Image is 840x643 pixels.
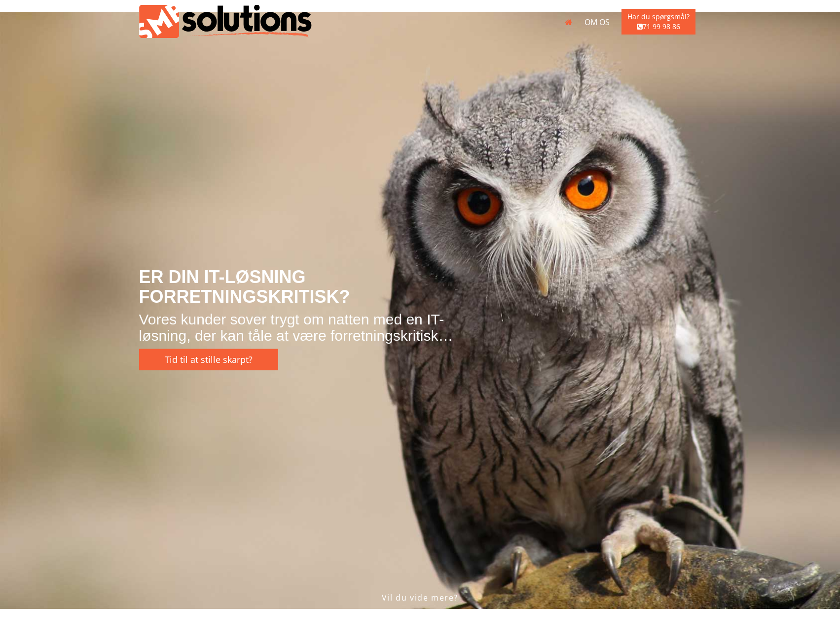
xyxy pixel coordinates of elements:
[139,312,461,344] h2: Vores kunder sover trygt om natten med en IT-løsning, der kan tåle at være forretningskritisk…
[139,349,278,371] a: Tid til at stille skarpt?
[165,354,253,366] span: Tid til at stille skarpt?
[139,267,350,307] span: ER DIN IT-LØSNING FORRETNINGSKRITISK?
[382,553,458,604] a: Vil du vide mere?
[139,5,312,38] img: Dem med uglen | SMB Solutions ApS
[621,9,695,35] span: Har du spørgsmål? 71 99 98 86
